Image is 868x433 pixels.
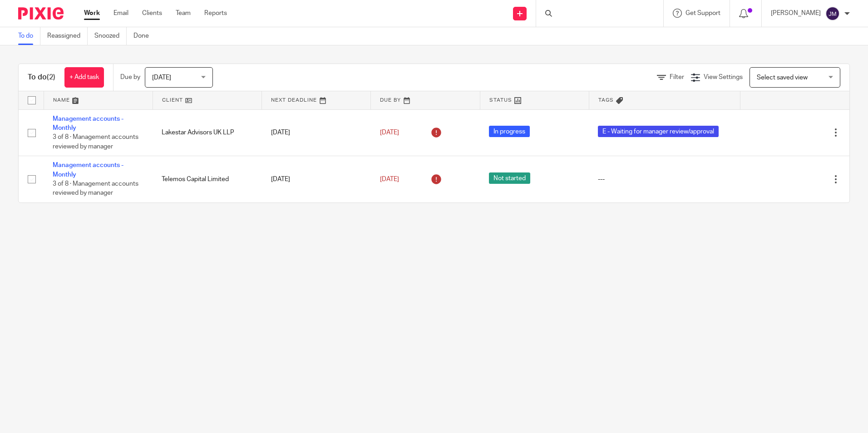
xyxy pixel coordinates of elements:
a: Team [176,9,191,18]
a: Email [113,9,128,18]
a: Clients [142,9,162,18]
div: --- [598,175,731,184]
a: Snoozed [94,27,127,45]
a: Reassigned [47,27,88,45]
a: Done [133,27,156,45]
img: svg%3E [825,6,840,21]
span: [DATE] [380,176,399,182]
p: [PERSON_NAME] [771,9,821,18]
a: + Add task [64,67,104,88]
a: Management accounts - Monthly [53,116,123,131]
span: 3 of 8 · Management accounts reviewed by manager [53,181,138,197]
span: [DATE] [152,74,171,81]
span: Filter [670,74,684,80]
td: [DATE] [262,156,371,202]
img: Pixie [18,7,64,20]
span: (2) [47,74,55,81]
span: In progress [489,126,530,137]
a: Work [84,9,100,18]
p: Due by [120,73,140,82]
span: View Settings [704,74,743,80]
a: To do [18,27,40,45]
a: Management accounts - Monthly [53,162,123,177]
td: Telemos Capital Limited [153,156,261,202]
td: [DATE] [262,109,371,156]
td: Lakestar Advisors UK LLP [153,109,261,156]
span: E - Waiting for manager review/approval [598,126,719,137]
span: Tags [598,98,614,103]
span: Not started [489,172,530,184]
a: Reports [204,9,227,18]
span: Select saved view [757,74,808,81]
span: Get Support [686,10,720,16]
span: [DATE] [380,129,399,136]
span: 3 of 8 · Management accounts reviewed by manager [53,134,138,150]
h1: To do [28,73,55,82]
